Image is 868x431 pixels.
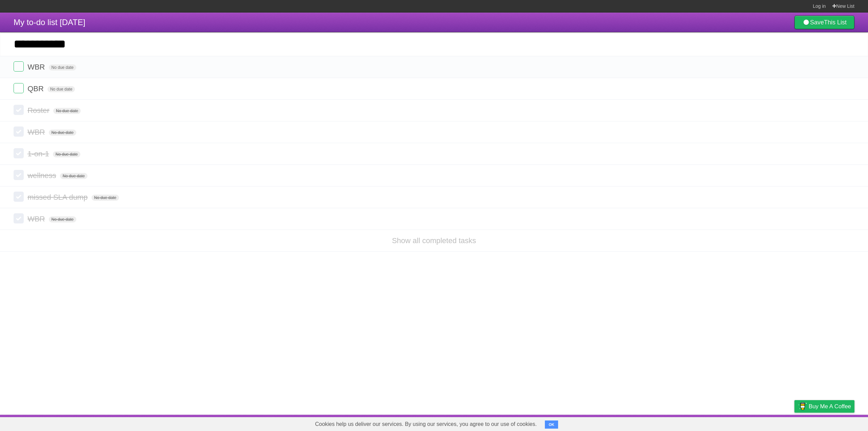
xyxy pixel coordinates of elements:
[14,148,24,158] label: Done
[763,416,777,429] a: Terms
[14,83,24,93] label: Done
[27,171,58,180] span: wellness
[794,16,854,29] a: SaveThis List
[92,195,119,201] span: No due date
[14,126,24,137] label: Done
[53,108,81,114] span: No due date
[14,213,24,223] label: Done
[727,416,754,429] a: Developers
[545,420,558,429] button: OK
[14,61,24,72] label: Done
[49,130,76,136] span: No due date
[27,128,46,136] span: WBR
[14,18,85,27] span: My to-do list [DATE]
[53,151,80,157] span: No due date
[60,173,87,179] span: No due date
[704,416,718,429] a: About
[49,64,76,71] span: No due date
[824,19,847,26] b: This List
[27,63,46,71] span: WBR
[809,400,851,412] span: Buy me a coffee
[812,416,854,429] a: Suggest a feature
[47,86,75,92] span: No due date
[14,105,24,115] label: Done
[27,106,51,115] span: Roster
[27,215,46,223] span: WBR
[14,170,24,180] label: Done
[392,236,476,245] a: Show all completed tasks
[798,400,807,412] img: Buy me a coffee
[27,193,89,201] span: missed SLA dump
[794,400,854,413] a: Buy me a coffee
[786,416,803,429] a: Privacy
[49,216,76,222] span: No due date
[14,192,24,202] label: Done
[308,417,544,431] span: Cookies help us deliver our services. By using our services, you agree to our use of cookies.
[27,84,45,93] span: QBR
[27,150,51,158] span: 1-on-1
